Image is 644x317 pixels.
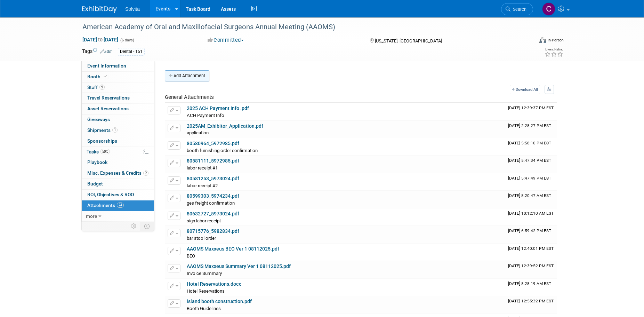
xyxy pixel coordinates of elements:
[120,38,134,42] span: (6 days)
[187,281,241,287] a: Hotel Reservations.docx
[505,103,557,120] td: Upload Timestamp
[187,218,221,223] span: sign labor receipt
[82,48,112,56] td: Tags
[508,228,551,233] span: Upload Timestamp
[187,211,239,216] a: 80632727_5973024.pdf
[505,279,557,296] td: Upload Timestamp
[82,37,119,43] span: [DATE] [DATE]
[505,121,557,138] td: Upload Timestamp
[508,299,554,303] span: Upload Timestamp
[187,306,221,311] span: Booth Guidelines
[82,114,154,125] a: Giveaways
[508,193,551,198] span: Upload Timestamp
[187,288,225,294] span: Hotel Reservations
[82,6,117,13] img: ExhibitDay
[508,141,551,145] span: Upload Timestamp
[187,271,222,276] span: Invoice Summary
[104,74,107,78] i: Booth reservation complete
[82,190,154,200] a: ROI, Objectives & ROO
[87,63,126,69] span: Event Information
[187,200,235,206] span: ges freight confirmation
[187,236,216,241] span: bar stool order
[187,165,218,171] span: labor receipt #1
[505,138,557,156] td: Upload Timestamp
[187,148,258,153] span: booth furnishing order confirmation
[143,171,148,176] span: 2
[187,253,195,259] span: BEO
[87,149,110,154] span: Tasks
[187,176,239,181] a: 80581253_5973024.pdf
[87,74,108,79] span: Booth
[165,70,209,81] button: Add Attachment
[87,181,103,187] span: Budget
[539,37,546,43] img: Format-Inperson.png
[82,125,154,136] a: Shipments1
[187,246,279,252] a: AAOMS Maxxeus BEO Ver 1 08112025.pdf
[86,213,97,219] span: more
[82,93,154,103] a: Travel Reservations
[99,85,105,90] span: 9
[508,281,551,286] span: Upload Timestamp
[187,113,224,118] span: ACH Payment Info
[87,203,124,208] span: Attachments
[82,82,154,93] a: Staff9
[118,48,145,55] div: Dental - 151
[82,200,154,211] a: Attachments24
[87,106,129,111] span: Asset Reservations
[165,94,214,100] span: General Attachments
[100,49,112,54] a: Edit
[187,105,249,111] a: 2025 ACH Payment Info .pdf
[87,85,105,90] span: Staff
[510,85,540,94] a: Download All
[508,211,554,216] span: Upload Timestamp
[187,263,291,269] a: AAOMS Maxxeus Summary Ver 1 08112025.pdf
[82,136,154,146] a: Sponsorships
[505,208,557,226] td: Upload Timestamp
[542,2,555,16] img: Cindy Miller
[82,168,154,179] a: Misc. Expenses & Credits2
[505,261,557,278] td: Upload Timestamp
[505,296,557,314] td: Upload Timestamp
[545,48,563,51] div: Event Rating
[501,3,533,15] a: Search
[187,141,239,146] a: 80580964_5972985.pdf
[87,127,118,133] span: Shipments
[87,138,117,144] span: Sponsorships
[505,226,557,243] td: Upload Timestamp
[140,222,154,231] td: Toggle Event Tabs
[82,61,154,71] a: Event Information
[510,7,526,12] span: Search
[87,159,107,165] span: Playbook
[97,37,104,42] span: to
[187,123,263,129] a: 2025AM_Exhibitor_Application.pdf
[375,38,442,43] span: [US_STATE], [GEOGRAPHIC_DATA]
[87,95,130,101] span: Travel Reservations
[82,157,154,168] a: Playbook
[80,21,523,33] div: American Academy of Oral and Maxillofacial Surgeons Annual Meeting (AAOMS)
[87,192,134,197] span: ROI, Objectives & ROO
[508,263,554,268] span: Upload Timestamp
[82,147,154,157] a: Tasks50%
[82,104,154,114] a: Asset Reservations
[508,123,551,128] span: Upload Timestamp
[100,149,110,154] span: 50%
[187,228,239,234] a: 80715776_5982834.pdf
[82,72,154,82] a: Booth
[128,222,140,231] td: Personalize Event Tab Strip
[505,156,557,173] td: Upload Timestamp
[187,193,239,199] a: 80599303_5974234.pdf
[505,244,557,261] td: Upload Timestamp
[505,191,557,208] td: Upload Timestamp
[187,299,252,304] a: island booth construction.pdf
[82,211,154,222] a: more
[508,246,554,251] span: Upload Timestamp
[87,117,110,122] span: Giveaways
[117,203,124,208] span: 24
[187,183,218,188] span: labor receipt #2
[508,105,554,110] span: Upload Timestamp
[508,176,551,181] span: Upload Timestamp
[205,37,247,44] button: Committed
[508,158,551,163] span: Upload Timestamp
[492,36,564,47] div: Event Format
[112,127,118,133] span: 1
